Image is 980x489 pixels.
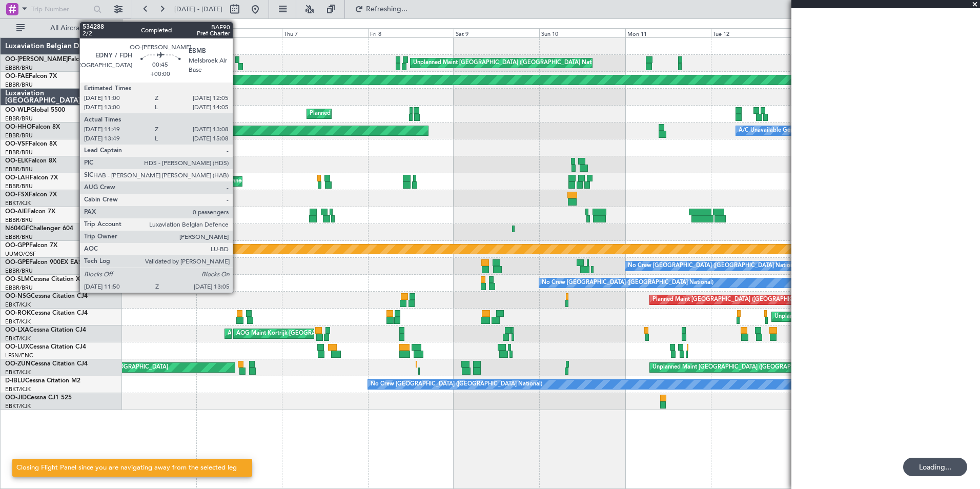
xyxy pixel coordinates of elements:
[5,56,68,63] span: OO-[PERSON_NAME]
[5,293,31,299] span: OO-NSG
[5,64,33,72] a: EBBR/BRU
[628,258,800,274] div: No Crew [GEOGRAPHIC_DATA] ([GEOGRAPHIC_DATA] National)
[5,115,33,123] a: EBBR/BRU
[5,209,27,215] span: OO-AIE
[5,369,31,376] a: EBKT/KJK
[5,216,33,224] a: EBBR/BRU
[5,259,90,266] a: OO-GPEFalcon 900EX EASy II
[454,28,539,37] div: Sat 9
[5,344,29,350] span: OO-LUX
[11,20,111,36] button: All Aircraft
[5,175,30,181] span: OO-LAH
[196,28,282,37] div: Wed 6
[5,284,33,292] a: EBBR/BRU
[224,174,410,189] div: Planned Maint [GEOGRAPHIC_DATA] ([GEOGRAPHIC_DATA] National)
[111,28,196,37] div: Tue 5
[5,276,30,282] span: OO-SLM
[5,344,86,350] a: OO-LUXCessna Citation CJ4
[5,301,31,309] a: EBKT/KJK
[27,25,108,32] span: All Aircraft
[5,361,31,367] span: OO-ZUN
[711,28,797,37] div: Tue 12
[5,378,80,384] a: D-IBLUCessna Citation M2
[5,192,57,198] a: OO-FSXFalcon 7X
[5,361,88,367] a: OO-ZUNCessna Citation CJ4
[5,318,31,325] a: EBKT/KJK
[31,2,90,17] input: Trip Number
[5,132,33,139] a: EBBR/BRU
[5,182,33,190] a: EBBR/BRU
[5,199,31,207] a: EBKT/KJK
[5,81,33,89] a: EBBR/BRU
[5,141,29,147] span: OO-VSF
[652,292,814,308] div: Planned Maint [GEOGRAPHIC_DATA] ([GEOGRAPHIC_DATA])
[5,395,72,401] a: OO-JIDCessna CJ1 525
[5,335,31,342] a: EBKT/KJK
[228,326,339,341] div: AOG Maint Kortrijk-[GEOGRAPHIC_DATA]
[310,106,383,121] div: Planned Maint Milan (Linate)
[5,175,58,181] a: OO-LAHFalcon 7X
[368,28,454,37] div: Fri 8
[5,158,28,164] span: OO-ELK
[5,276,87,282] a: OO-SLMCessna Citation XLS
[5,327,29,333] span: OO-LXA
[5,56,96,63] a: OO-[PERSON_NAME]Falcon 7X
[5,402,31,410] a: EBKT/KJK
[5,233,33,241] a: EBBR/BRU
[539,28,625,37] div: Sun 10
[5,149,33,156] a: EBBR/BRU
[5,310,88,316] a: OO-ROKCessna Citation CJ4
[5,250,36,258] a: UUMO/OSF
[5,141,57,147] a: OO-VSFFalcon 8X
[5,327,86,333] a: OO-LXACessna Citation CJ4
[903,458,967,476] div: Loading...
[5,107,30,113] span: OO-WLP
[5,352,33,359] a: LFSN/ENC
[16,463,237,473] div: Closing Flight Panel since you are navigating away from the selected leg
[5,267,33,275] a: EBBR/BRU
[5,124,60,130] a: OO-HHOFalcon 8X
[5,242,57,249] a: OO-GPPFalcon 7X
[5,73,57,79] a: OO-FAEFalcon 7X
[5,73,29,79] span: OO-FAE
[739,123,828,138] div: A/C Unavailable Geneva (Cointrin)
[5,293,88,299] a: OO-NSGCessna Citation CJ4
[350,1,412,17] button: Refreshing...
[5,226,73,232] a: N604GFChallenger 604
[5,395,27,401] span: OO-JID
[5,158,56,164] a: OO-ELKFalcon 8X
[5,192,29,198] span: OO-FSX
[371,377,542,392] div: No Crew [GEOGRAPHIC_DATA] ([GEOGRAPHIC_DATA] National)
[5,259,29,266] span: OO-GPE
[282,28,367,37] div: Thu 7
[5,310,31,316] span: OO-ROK
[5,378,25,384] span: D-IBLU
[174,5,222,14] span: [DATE] - [DATE]
[5,166,33,173] a: EBBR/BRU
[236,326,348,341] div: AOG Maint Kortrijk-[GEOGRAPHIC_DATA]
[542,275,713,291] div: No Crew [GEOGRAPHIC_DATA] ([GEOGRAPHIC_DATA] National)
[774,309,940,324] div: Unplanned Maint [GEOGRAPHIC_DATA]-[GEOGRAPHIC_DATA]
[5,209,55,215] a: OO-AIEFalcon 7X
[5,385,31,393] a: EBKT/KJK
[413,55,606,71] div: Unplanned Maint [GEOGRAPHIC_DATA] ([GEOGRAPHIC_DATA] National)
[124,21,141,29] div: [DATE]
[365,6,409,13] span: Refreshing...
[5,124,32,130] span: OO-HHO
[5,226,29,232] span: N604GF
[652,360,821,375] div: Unplanned Maint [GEOGRAPHIC_DATA] ([GEOGRAPHIC_DATA])
[625,28,711,37] div: Mon 11
[5,242,29,249] span: OO-GPP
[5,107,65,113] a: OO-WLPGlobal 5500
